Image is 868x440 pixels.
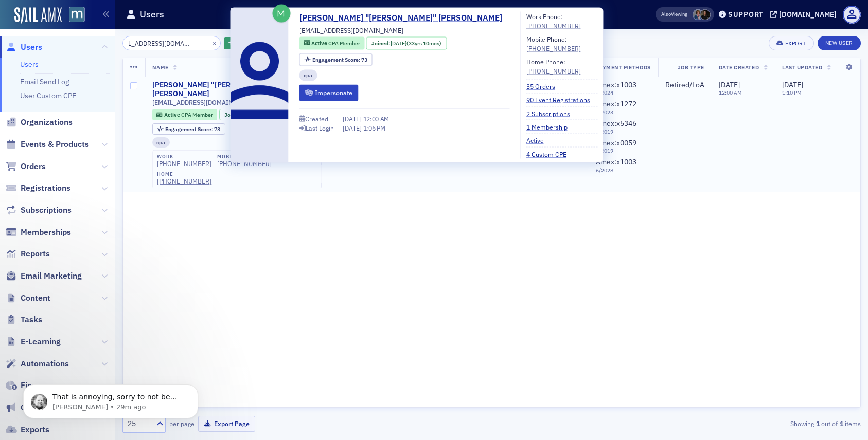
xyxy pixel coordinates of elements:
span: E-Learning [21,336,61,347]
span: Lauren McDonough [700,9,711,20]
span: [DATE] [719,80,740,89]
span: Users [21,42,42,53]
span: 3 / 2023 [596,109,651,116]
a: [PERSON_NAME] "[PERSON_NAME]" [PERSON_NAME] [152,81,292,99]
span: Amex : x1003 [596,157,636,167]
span: Payment Methods [596,64,651,71]
span: 12:00 AM [363,115,389,123]
strong: 1 [838,419,845,428]
span: Content [21,292,50,304]
div: Showing out of items [622,419,861,428]
div: Joined: 1991-10-15 00:00:00 [219,109,299,120]
div: Engagement Score: 73 [299,53,373,66]
span: Events & Products [21,139,89,150]
time: 12:00 AM [719,89,742,96]
span: Amex : x1272 [596,99,636,108]
div: cpa [299,69,317,81]
a: 1 Membership [526,122,575,131]
div: (33yrs 10mos) [391,39,441,47]
a: Reports [6,248,50,260]
span: Email Marketing [21,270,82,282]
a: New User [818,36,861,50]
a: 90 Event Registrations [526,95,598,104]
a: Exports [6,424,49,435]
span: Organizations [21,117,73,128]
span: 8 / 2019 [596,129,651,135]
a: [PERSON_NAME] "[PERSON_NAME]" [PERSON_NAME] [299,12,510,24]
a: [PHONE_NUMBER] [157,177,211,185]
span: Active [311,40,328,47]
span: Chris Dougherty [693,9,703,20]
div: Support [728,10,764,19]
button: AddFilter [224,37,267,50]
span: Amex : x1003 [596,80,636,89]
span: Orders [21,161,46,172]
strong: 1 [814,419,821,428]
a: Orders [6,161,46,172]
span: Name [152,64,169,71]
span: Joined : [371,39,391,47]
span: Reports [21,248,50,260]
a: Tasks [6,314,42,325]
button: Export Page [198,416,255,432]
span: [DATE] [782,80,803,89]
a: E-Learning [6,336,61,347]
div: Active: Active: CPA Member [152,109,218,120]
span: Date Created [719,64,759,71]
span: [EMAIL_ADDRESS][DOMAIN_NAME] [152,99,256,106]
span: [DATE] [391,39,406,46]
button: [DOMAIN_NAME] [770,11,840,18]
span: Profile [843,6,861,24]
div: Mobile Phone: [526,34,581,53]
div: Also [661,11,671,17]
div: [PHONE_NUMBER] [217,160,272,168]
div: Joined: 1991-10-15 00:00:00 [366,37,447,50]
span: Registrations [21,182,70,194]
span: Last Updated [782,64,822,71]
span: Amex : x0059 [596,138,636,148]
a: Connect [6,402,51,413]
div: Work Phone: [526,12,581,31]
a: [PHONE_NUMBER] [526,66,581,75]
span: CPA Member [328,40,360,47]
iframe: Intercom notifications message [8,363,214,435]
span: Active [164,111,181,118]
a: Users [20,60,39,69]
div: work [157,154,211,160]
div: 73 [312,57,367,62]
span: 1:06 PM [363,124,385,132]
span: [DATE] [343,124,363,132]
div: [PHONE_NUMBER] [157,160,211,168]
span: Engagement Score : [312,56,361,63]
span: CPA Member [181,111,213,118]
a: Finance [6,380,50,391]
a: Email Marketing [6,270,82,282]
a: Active CPA Member [304,39,360,47]
span: [DATE] [343,115,363,123]
a: Active [526,136,552,145]
button: Export [769,36,813,50]
div: cpa [152,137,170,148]
div: Export [785,41,806,46]
a: Email Send Log [20,77,69,86]
div: Retired/LoA [665,81,704,90]
a: View Homepage [62,7,85,24]
img: SailAMX [69,7,85,23]
span: Amex : x5346 [596,119,636,128]
span: Job Type [678,64,704,71]
a: Active CPA Member [156,112,212,118]
img: SailAMX [14,7,62,24]
a: 35 Orders [526,81,563,90]
input: Search… [122,36,221,50]
span: Memberships [21,227,71,238]
a: User Custom CPE [20,91,76,100]
span: Automations [21,358,69,370]
a: Events & Products [6,139,89,150]
a: [PHONE_NUMBER] [526,21,581,30]
div: [PHONE_NUMBER] [526,44,581,53]
span: Tasks [21,314,42,325]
